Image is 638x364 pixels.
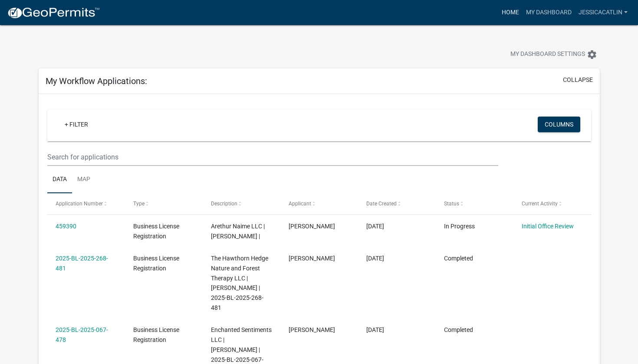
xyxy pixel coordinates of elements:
[203,193,280,214] datatable-header-cell: Description
[211,255,268,311] span: The Hawthorn Hedge Nature and Forest Therapy LLC | Jessica Sue Catlin | 2025-BL-2025-268-481
[510,49,585,60] span: My Dashboard Settings
[133,201,145,207] span: Type
[133,326,179,343] span: Business License Registration
[47,166,72,194] a: Data
[498,4,523,21] a: Home
[133,255,179,272] span: Business License Registration
[133,223,179,240] span: Business License Registration
[211,201,237,207] span: Description
[56,223,76,230] a: 459390
[366,326,384,333] span: 02/27/2025
[72,166,95,194] a: Map
[366,223,384,230] span: 08/05/2025
[366,201,397,207] span: Date Created
[289,255,335,262] span: Jessica Sue Catlin
[503,46,604,63] button: My Dashboard Settingssettings
[444,223,475,230] span: In Progress
[522,201,558,207] span: Current Activity
[358,193,436,214] datatable-header-cell: Date Created
[366,255,384,262] span: 02/27/2025
[56,255,108,272] a: 2025-BL-2025-268-481
[523,4,575,21] a: My Dashboard
[211,223,265,240] span: Arethur Naime LLC | Jessica Sue Catlin |
[46,76,147,86] h5: My Workflow Applications:
[513,193,591,214] datatable-header-cell: Current Activity
[575,4,631,21] a: JessicaCatlin
[289,201,311,207] span: Applicant
[58,117,95,132] a: + Filter
[563,75,593,84] button: collapse
[125,193,203,214] datatable-header-cell: Type
[56,201,103,207] span: Application Number
[444,326,473,333] span: Completed
[47,148,498,166] input: Search for applications
[56,326,108,343] a: 2025-BL-2025-067-478
[538,117,580,132] button: Columns
[444,201,459,207] span: Status
[436,193,513,214] datatable-header-cell: Status
[522,223,574,230] a: Initial Office Review
[47,193,125,214] datatable-header-cell: Application Number
[289,223,335,230] span: Jessica Sue Catlin
[289,326,335,333] span: Jessica Sue Catlin
[587,49,597,60] i: settings
[280,193,358,214] datatable-header-cell: Applicant
[444,255,473,262] span: Completed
